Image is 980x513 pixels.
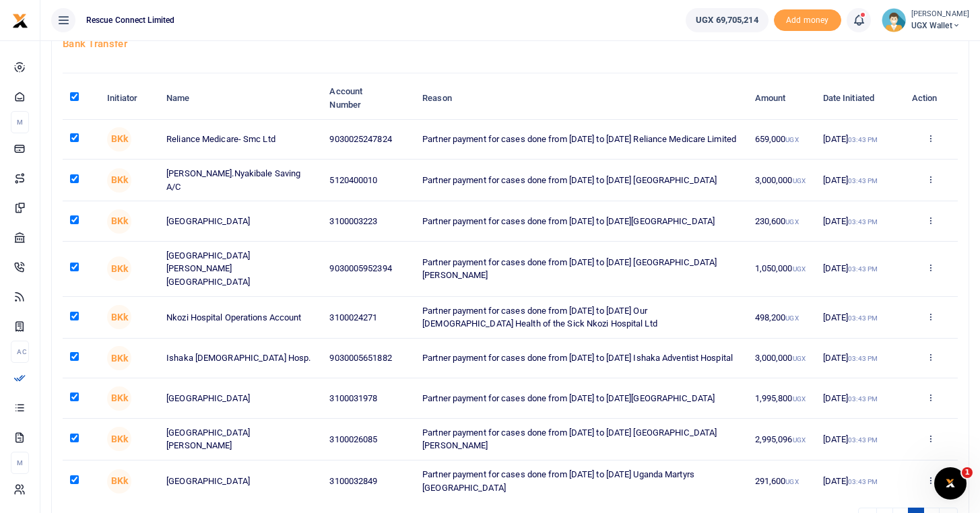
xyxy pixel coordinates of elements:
[159,120,322,160] td: Reliance Medicare- Smc Ltd
[848,218,878,226] small: 03:43 PM
[747,378,815,418] td: 1,995,800
[793,177,806,184] small: UGX
[785,314,798,322] small: UGX
[159,339,322,378] td: Ishaka [DEMOGRAPHIC_DATA] Hosp.
[686,8,768,32] a: UGX 69,705,214
[848,478,878,485] small: 03:43 PM
[815,419,904,460] td: [DATE]
[11,452,29,474] li: M
[415,339,748,378] td: Partner payment for cases done from [DATE] to [DATE] Ishaka Adventist Hospital
[415,378,748,418] td: Partner payment for cases done from [DATE] to [DATE][GEOGRAPHIC_DATA]
[747,120,815,160] td: 659,000
[747,460,815,502] td: 291,600
[793,395,806,403] small: UGX
[696,13,758,27] span: UGX 69,705,214
[11,111,29,133] li: M
[774,9,841,32] li: Toup your wallet
[159,378,322,418] td: [GEOGRAPHIC_DATA]
[63,77,100,119] th: : activate to sort column descending
[11,341,29,363] li: Ac
[848,136,878,143] small: 03:43 PM
[815,297,904,339] td: [DATE]
[12,15,28,25] a: logo-small logo-large logo-large
[415,242,748,297] td: Partner payment for cases done from [DATE] to [DATE] [GEOGRAPHIC_DATA][PERSON_NAME]
[815,378,904,418] td: [DATE]
[848,395,878,403] small: 03:43 PM
[107,386,131,411] span: Beth Kitengele kanyoi
[322,120,415,160] td: 9030025247824
[415,419,748,460] td: Partner payment for cases done from [DATE] to [DATE] [GEOGRAPHIC_DATA][PERSON_NAME]
[415,160,748,201] td: Partner payment for cases done from [DATE] to [DATE] [GEOGRAPHIC_DATA]
[793,265,806,273] small: UGX
[159,242,322,297] td: [GEOGRAPHIC_DATA][PERSON_NAME] [GEOGRAPHIC_DATA]
[774,14,841,24] a: Add money
[159,460,322,502] td: [GEOGRAPHIC_DATA]
[815,201,904,241] td: [DATE]
[415,460,748,502] td: Partner payment for cases done from [DATE] to [DATE] Uganda Martyrs [GEOGRAPHIC_DATA]
[322,201,415,241] td: 3100003223
[107,427,131,451] span: Beth Kitengele kanyoi
[793,355,806,362] small: UGX
[159,297,322,339] td: Nkozi Hospital Operations Account
[322,77,415,119] th: Account Number: activate to sort column ascending
[107,305,131,329] span: Beth Kitengele kanyoi
[415,201,748,241] td: Partner payment for cases done from [DATE] to [DATE][GEOGRAPHIC_DATA]
[785,478,798,485] small: UGX
[322,242,415,297] td: 9030005952394
[774,9,841,32] span: Add money
[747,339,815,378] td: 3,000,000
[322,160,415,201] td: 5120400010
[785,218,798,226] small: UGX
[747,77,815,119] th: Amount: activate to sort column ascending
[747,201,815,241] td: 230,600
[934,467,967,500] iframe: Intercom live chat
[747,242,815,297] td: 1,050,000
[322,378,415,418] td: 3100031978
[159,77,322,119] th: Name: activate to sort column ascending
[159,419,322,460] td: [GEOGRAPHIC_DATA][PERSON_NAME]
[882,8,906,32] img: profile-user
[415,120,748,160] td: Partner payment for cases done from [DATE] to [DATE] Reliance Medicare Limited
[159,160,322,201] td: [PERSON_NAME].Nyakibale Saving A/C
[785,136,798,143] small: UGX
[815,160,904,201] td: [DATE]
[904,77,958,119] th: Action: activate to sort column ascending
[322,339,415,378] td: 9030005651882
[63,36,958,51] h4: Bank Transfer
[107,168,131,193] span: Beth Kitengele kanyoi
[322,419,415,460] td: 3100026085
[322,297,415,339] td: 3100024271
[848,177,878,184] small: 03:43 PM
[415,77,748,119] th: Reason: activate to sort column ascending
[107,256,131,281] span: Beth Kitengele kanyoi
[747,297,815,339] td: 498,200
[107,469,131,493] span: Beth Kitengele kanyoi
[815,242,904,297] td: [DATE]
[815,460,904,502] td: [DATE]
[107,209,131,234] span: Beth Kitengele kanyoi
[81,14,180,26] span: Rescue Connect Limited
[793,436,806,444] small: UGX
[911,20,969,32] span: UGX Wallet
[100,77,159,119] th: Initiator: activate to sort column ascending
[911,9,969,20] small: [PERSON_NAME]
[848,355,878,362] small: 03:43 PM
[747,160,815,201] td: 3,000,000
[815,77,904,119] th: Date Initiated: activate to sort column ascending
[680,8,773,32] li: Wallet ballance
[747,419,815,460] td: 2,995,096
[848,436,878,444] small: 03:43 PM
[815,339,904,378] td: [DATE]
[107,127,131,151] span: Beth Kitengele kanyoi
[882,8,969,32] a: profile-user [PERSON_NAME] UGX Wallet
[322,460,415,502] td: 3100032849
[107,346,131,370] span: Beth Kitengele kanyoi
[815,120,904,160] td: [DATE]
[415,297,748,339] td: Partner payment for cases done from [DATE] to [DATE] Our [DEMOGRAPHIC_DATA] Health of the Sick Nk...
[12,13,28,29] img: logo-small
[848,314,878,322] small: 03:43 PM
[848,265,878,273] small: 03:43 PM
[962,467,973,478] span: 1
[159,201,322,241] td: [GEOGRAPHIC_DATA]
